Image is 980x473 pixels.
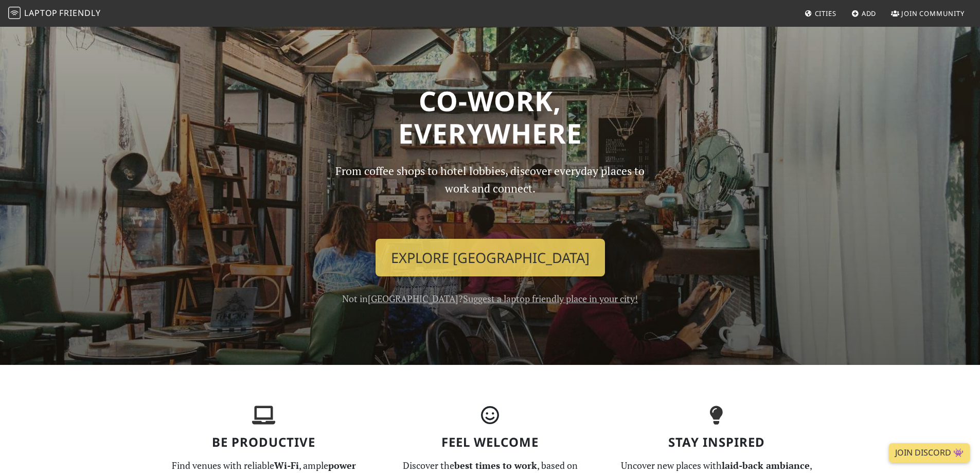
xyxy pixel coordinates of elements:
[8,7,21,19] img: LaptopFriendly
[722,459,810,471] strong: laid-back ambiance
[24,7,58,19] span: Laptop
[157,435,371,450] h3: Be Productive
[454,459,537,471] strong: best times to work
[327,162,654,231] p: From coffee shops to hotel lobbies, discover everyday places to work and connect.
[157,84,824,150] h1: Co-work, Everywhere
[862,9,877,18] span: Add
[368,292,458,305] a: [GEOGRAPHIC_DATA]
[342,292,638,305] span: Not in ?
[815,9,836,18] span: Cities
[800,4,841,23] a: Cities
[901,9,965,18] span: Join Community
[847,4,881,23] a: Add
[463,292,638,305] a: Suggest a laptop friendly place in your city!
[887,4,969,23] a: Join Community
[376,239,605,277] a: Explore [GEOGRAPHIC_DATA]
[8,5,101,23] a: LaptopFriendly LaptopFriendly
[59,7,100,19] span: Friendly
[383,435,597,450] h3: Feel Welcome
[274,459,299,471] strong: Wi-Fi
[610,435,824,450] h3: Stay Inspired
[889,443,970,463] a: Join Discord 👾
